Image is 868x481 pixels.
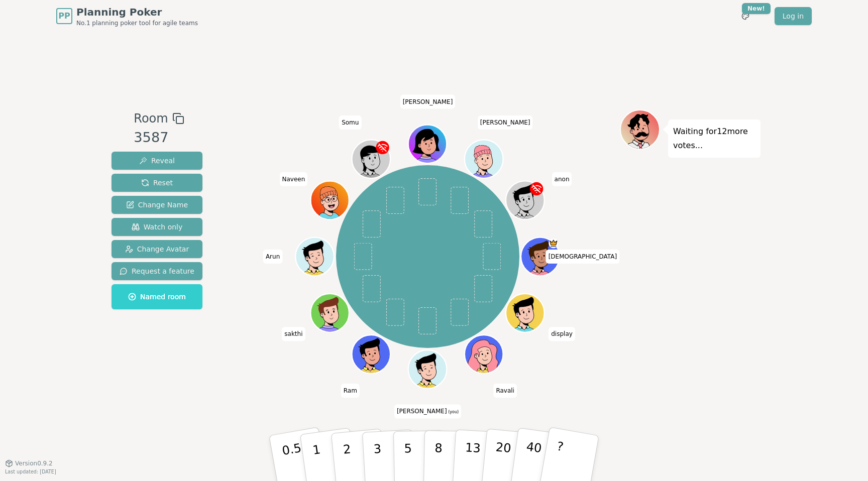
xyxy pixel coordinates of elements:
[76,19,198,27] span: No.1 planning poker tool for agile teams
[125,244,189,254] span: Change Avatar
[546,250,619,264] span: Click to change your name
[112,284,202,309] button: Named room
[56,5,198,27] a: PPPlanning PokerNo.1 planning poker tool for agile teams
[341,384,360,398] span: Click to change your name
[126,200,188,210] span: Change Name
[128,292,186,302] span: Named room
[493,384,517,398] span: Click to change your name
[15,459,53,467] span: Version 0.9.2
[400,95,456,109] span: Click to change your name
[549,327,575,341] span: Click to change your name
[120,266,194,276] span: Request a feature
[5,469,56,474] span: Last updated: [DATE]
[394,404,461,418] span: Click to change your name
[112,218,202,236] button: Watch only
[736,7,754,25] button: New!
[409,351,446,387] button: Click to change your avatar
[775,7,812,25] a: Log in
[673,125,755,153] p: Waiting for 12 more votes...
[339,115,361,130] span: Click to change your name
[76,5,198,19] span: Planning Poker
[134,109,168,128] span: Room
[112,152,202,170] button: Reveal
[552,172,572,186] span: Click to change your name
[282,327,305,341] span: Click to change your name
[58,10,70,22] span: PP
[5,459,53,467] button: Version0.9.2
[112,174,202,192] button: Reset
[478,115,533,130] span: Click to change your name
[263,250,282,264] span: Click to change your name
[132,222,183,232] span: Watch only
[112,196,202,214] button: Change Name
[112,262,202,280] button: Request a feature
[279,172,307,186] span: Click to change your name
[742,3,771,14] div: New!
[447,410,459,414] span: (you)
[139,156,175,166] span: Reveal
[112,240,202,258] button: Change Avatar
[141,178,173,188] span: Reset
[134,128,184,148] div: 3587
[549,238,559,248] span: Shiva is the host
